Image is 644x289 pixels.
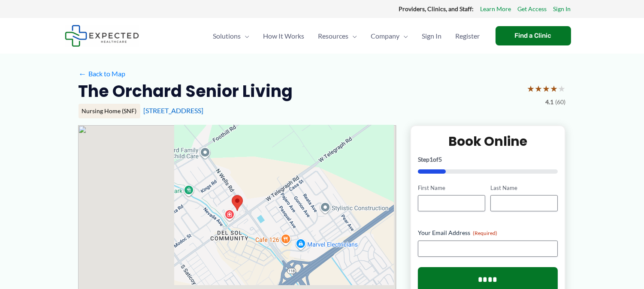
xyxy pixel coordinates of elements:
[481,3,511,15] a: Learn More
[371,21,400,51] span: Company
[213,21,241,51] span: Solutions
[496,26,571,45] a: Find a Clinic
[490,184,558,192] label: Last Name
[556,96,566,108] span: (60)
[418,157,558,163] p: Step of
[543,81,550,96] span: ★
[550,81,558,96] span: ★
[399,5,474,12] strong: Providers, Clinics, and Staff:
[553,3,571,15] a: Sign In
[263,21,305,51] span: How It Works
[349,21,357,51] span: Menu Toggle
[418,133,558,150] h2: Book Online
[527,81,535,96] span: ★
[206,21,487,51] nav: Primary Site Navigation
[422,21,442,51] span: Sign In
[65,25,139,47] img: Expected Healthcare Logo - side, dark font, small
[364,21,415,51] a: CompanyMenu Toggle
[518,3,547,15] a: Get Access
[473,230,497,236] span: (Required)
[241,21,250,51] span: Menu Toggle
[438,156,442,163] span: 5
[429,156,433,163] span: 1
[144,106,204,114] a: [STREET_ADDRESS]
[79,67,125,80] a: ←Back to Map
[79,104,140,118] div: Nursing Home (SNF)
[558,81,566,96] span: ★
[415,21,449,51] a: Sign In
[311,21,364,51] a: ResourcesMenu Toggle
[456,21,480,51] span: Register
[418,229,558,237] label: Your Email Address
[257,21,311,51] a: How It Works
[79,69,87,78] span: ←
[318,21,349,51] span: Resources
[400,21,408,51] span: Menu Toggle
[449,21,487,51] a: Register
[546,96,554,108] span: 4.1
[535,81,543,96] span: ★
[206,21,257,51] a: SolutionsMenu Toggle
[79,81,293,102] h2: The Orchard Senior Living
[418,184,485,192] label: First Name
